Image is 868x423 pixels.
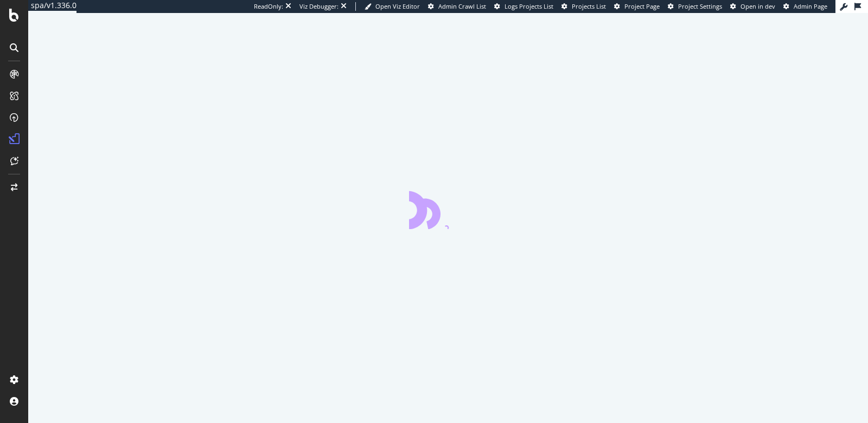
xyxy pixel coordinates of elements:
span: Project Page [624,2,660,10]
div: Viz Debugger: [299,2,339,11]
span: Projects List [572,2,606,10]
span: Admin Page [794,2,827,10]
a: Project Settings [668,2,722,11]
div: ReadOnly: [254,2,283,11]
a: Project Page [614,2,660,11]
div: animation [409,190,487,229]
span: Project Settings [678,2,722,10]
a: Projects List [561,2,606,11]
a: Open Viz Editor [365,2,420,11]
span: Admin Crawl List [438,2,486,10]
span: Logs Projects List [505,2,553,10]
a: Logs Projects List [494,2,553,11]
a: Admin Page [783,2,827,11]
span: Open Viz Editor [375,2,420,10]
a: Admin Crawl List [428,2,486,11]
a: Open in dev [730,2,775,11]
span: Open in dev [741,2,775,10]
